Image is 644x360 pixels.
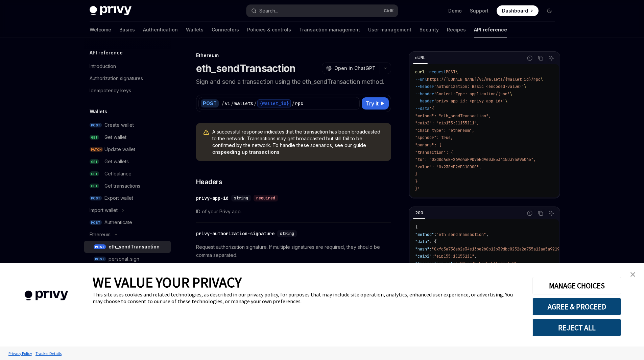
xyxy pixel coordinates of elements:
[254,195,278,201] div: required
[186,22,204,38] a: Wallets
[295,100,303,107] div: rpc
[84,253,171,265] a: POSTpersonal_sign
[90,206,118,214] div: Import wallet
[196,195,229,201] div: privy-app-id
[474,22,507,38] a: API reference
[432,246,593,252] span: "0xfc3a736ab2e34e13be2b0b11b39dbc0232a2e755a11aa5a9219890d3b2c6c7d8"
[434,91,510,97] span: 'Content-Type: application/json'
[84,168,171,180] a: GETGet balance
[415,232,434,237] span: "method"
[510,91,512,97] span: \
[532,298,621,315] button: AGREE & PROCEED
[90,74,143,82] div: Authorization signatures
[254,100,257,107] div: /
[547,54,556,63] button: Ask AI
[415,142,441,148] span: "params": {
[415,164,481,170] span: "value": "0x2386F26FC10000",
[247,22,291,38] a: Policies & controls
[84,204,171,216] button: Toggle Import wallet section
[94,257,106,262] span: POST
[104,158,129,166] div: Get wallets
[455,261,517,266] span: "y90vpg3bnkjxhw541c2zc6a9"
[90,159,99,164] span: GET
[90,147,103,152] span: PATCH
[366,99,379,107] span: Try it
[196,52,391,59] div: Ethereum
[84,216,171,229] a: POSTAuthenticate
[436,232,486,237] span: "eth_sendTransaction"
[536,209,545,218] button: Copy the contents from the code block
[104,121,134,129] div: Create wallet
[425,69,446,75] span: --request
[415,171,418,177] span: }
[196,208,391,216] span: ID of your Privy app.
[299,22,360,38] a: Transaction management
[104,218,132,226] div: Authenticate
[10,281,82,310] img: company logo
[525,54,534,63] button: Report incorrect code
[196,243,391,259] span: Request authorization signature. If multiple signatures are required, they should be comma separa...
[84,119,171,131] a: POSTCreate wallet
[455,69,458,75] span: \
[368,22,411,38] a: User management
[246,5,398,17] button: Open search
[7,347,34,359] a: Privacy Policy
[434,232,436,237] span: :
[415,157,536,162] span: "to": "0xd8dA6BF26964aF9D7eEd9e03E53415D37aA96045",
[415,135,453,140] span: "sponsor": true,
[280,231,294,236] span: string
[34,347,63,359] a: Tracker Details
[196,230,275,237] div: privy-authorization-signature
[257,99,291,107] div: {wallet_id}
[212,128,384,155] span: A successful response indicates that the transaction has been broadcasted to the network. Transac...
[84,60,171,72] a: Introduction
[234,100,253,107] div: wallets
[413,209,425,217] div: 200
[415,224,418,230] span: {
[119,22,135,38] a: Basics
[259,7,278,15] div: Search...
[432,254,434,259] span: :
[415,113,491,119] span: "method": "eth_sendTransaction",
[84,155,171,168] a: GETGet wallets
[415,261,453,266] span: "transaction_id"
[502,7,528,14] span: Dashboard
[415,98,434,104] span: --header
[415,77,427,82] span: --url
[84,72,171,85] a: Authorization signatures
[90,22,111,38] a: Welcome
[434,254,474,259] span: "eip155:11155111"
[447,22,466,38] a: Recipes
[196,177,222,187] span: Headers
[90,184,99,189] span: GET
[448,7,462,14] a: Demo
[532,319,621,336] button: REJECT ALL
[212,22,239,38] a: Connectors
[474,254,477,259] span: ,
[384,8,394,14] span: Ctrl K
[104,194,133,202] div: Export wallet
[497,5,539,16] a: Dashboard
[362,97,389,110] button: Try it
[90,135,99,140] span: GET
[415,128,474,133] span: "chain_type": "ethereum",
[429,106,434,111] span: '{
[201,99,219,107] div: POST
[143,22,178,38] a: Authentication
[196,62,296,74] h1: eth_sendTransaction
[84,180,171,192] a: GETGet transactions
[541,77,543,82] span: \
[434,98,505,104] span: 'privy-app-id: <privy-app-id>'
[104,133,126,141] div: Get wallet
[90,62,116,70] div: Introduction
[84,192,171,204] a: POSTExport wallet
[630,272,635,277] img: close banner
[90,6,132,16] img: dark logo
[90,196,102,201] span: POST
[90,49,123,57] h5: API reference
[90,220,102,225] span: POST
[292,100,294,107] div: /
[90,231,111,239] div: Ethereum
[532,277,621,294] button: MANAGE CHOICES
[547,209,556,218] button: Ask AI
